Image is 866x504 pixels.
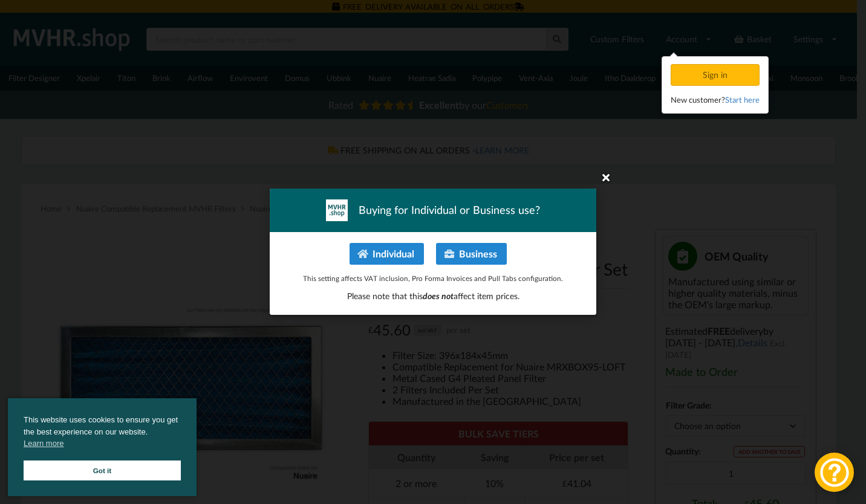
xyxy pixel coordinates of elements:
div: Sign in [671,64,760,86]
div: cookieconsent [8,398,197,496]
a: Start here [725,95,760,105]
a: cookies - Learn more [24,438,63,450]
a: Got it cookie [24,460,181,480]
a: Sign in [671,69,762,80]
p: This setting affects VAT inclusion, Pro Forma Invoices and Pull Tabs configuration. [282,273,584,283]
span: This website uses cookies to ensure you get the best experience on our website. [24,414,181,453]
span: Buying for Individual or Business use? [359,203,540,218]
img: mvhr-inverted.png [326,199,348,221]
button: Individual [350,243,424,265]
button: Business [436,243,507,265]
div: New customer? [671,94,760,106]
span: does not [423,291,454,302]
p: Please note that this affect item prices. [282,291,584,303]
